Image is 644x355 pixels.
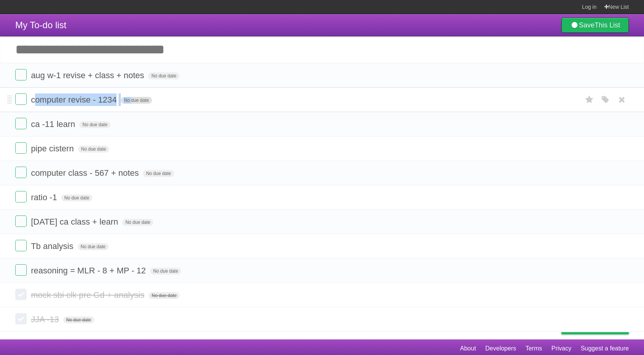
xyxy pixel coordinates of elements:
[15,142,27,154] label: Done
[31,119,77,129] span: ca -11 learn
[149,292,179,299] span: No due date
[31,266,148,275] span: reasoning = MLR - 8 + MP - 12
[15,118,27,129] label: Done
[15,289,27,300] label: Done
[594,21,620,29] b: This List
[150,268,181,275] span: No due date
[31,290,146,300] span: mock sbi clk pre Gd + analysis
[15,191,27,202] label: Done
[121,97,152,104] span: No due date
[561,18,629,33] a: SaveThis List
[148,72,179,79] span: No due date
[15,69,27,80] label: Done
[31,241,75,251] span: Tb analysis
[31,217,120,226] span: [DATE] ca class + learn
[582,93,597,106] label: Star task
[15,313,27,324] label: Done
[15,240,27,251] label: Done
[78,243,109,250] span: No due date
[143,170,174,177] span: No due date
[15,264,27,276] label: Done
[15,20,66,30] span: My To-do list
[15,215,27,227] label: Done
[61,194,92,201] span: No due date
[577,321,625,334] span: Buy me a coffee
[31,95,119,104] span: computer revise - 1234
[31,315,61,324] span: JJA -13
[63,316,94,323] span: No due date
[31,168,141,178] span: computer class - 567 + notes
[78,146,109,153] span: No due date
[122,219,153,226] span: No due date
[31,144,76,153] span: pipe cistern
[31,193,59,202] span: ratio -1
[15,93,27,105] label: Done
[79,121,110,128] span: No due date
[15,167,27,178] label: Done
[31,71,146,80] span: aug w-1 revise + class + notes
